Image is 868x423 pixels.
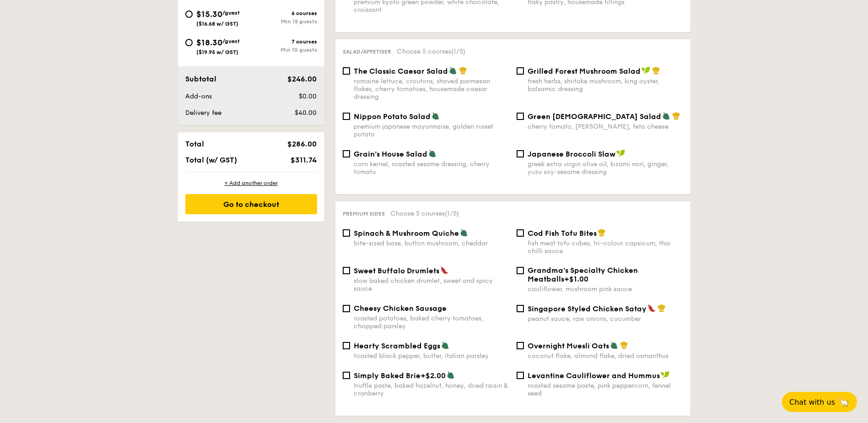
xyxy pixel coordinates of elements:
[354,342,440,350] span: Hearty Scrambled Eggs
[610,341,618,349] img: icon-vegetarian.fe4039eb.svg
[354,160,509,176] div: corn kernel, roasted sesame dressing, cherry tomato
[354,123,509,138] div: premium japanese mayonnaise, golden russet potato
[661,371,670,379] img: icon-vegan.f8ff3823.svg
[222,10,240,16] span: /guest
[528,123,683,130] div: cherry tomato, [PERSON_NAME], feta cheese
[839,397,850,407] span: 🦙
[354,277,509,293] div: slow baked chicken drumlet, sweet and spicy sauce
[343,211,385,217] span: Premium sides
[354,239,509,247] div: bite-sized base, button mushroom, cheddar
[251,18,317,25] div: Min 15 guests
[251,47,317,53] div: Min 10 guests
[528,150,615,158] span: Japanese Broccoli Slaw
[517,267,524,274] input: Grandma's Specialty Chicken Meatballs+$1.00cauliflower, mushroom pink sauce
[451,48,465,55] span: (1/5)
[652,66,660,75] img: icon-chef-hat.a58ddaea.svg
[782,392,857,412] button: Chat with us🦙
[528,112,661,121] span: Green [DEMOGRAPHIC_DATA] Salad
[517,372,524,379] input: Levantine Cauliflower and Hummusroasted sesame paste, pink peppercorn, fennel seed
[354,352,509,360] div: toasted black pepper, butter, italian parsley
[662,112,670,120] img: icon-vegetarian.fe4039eb.svg
[528,371,660,380] span: Levantine Cauliflower and Hummus
[196,21,238,27] span: ($16.68 w/ GST)
[616,149,625,157] img: icon-vegan.f8ff3823.svg
[185,109,221,117] span: Delivery fee
[354,150,427,158] span: Grain's House Salad
[459,66,467,75] img: icon-chef-hat.a58ddaea.svg
[343,342,350,349] input: Hearty Scrambled Eggstoasted black pepper, butter, italian parsley
[299,92,317,100] span: $0.00
[354,67,448,76] span: The Classic Caesar Salad
[185,11,193,18] input: $15.30/guest($16.68 w/ GST)6 coursesMin 15 guests
[528,352,683,360] div: coconut flake, almond flake, dried osmanthus
[397,48,465,55] span: Choose 5 courses
[528,382,683,397] div: roasted sesame paste, pink peppercorn, fennel seed
[658,304,666,312] img: icon-chef-hat.a58ddaea.svg
[343,305,350,312] input: Cheesy Chicken Sausageroasted potatoes, baked cherry tomatoes, chopped parsley
[528,266,638,283] span: Grandma's Specialty Chicken Meatballs
[528,285,683,293] div: cauliflower, mushroom pink sauce
[517,305,524,312] input: Singapore Styled Chicken Sataypeanut sauce, raw onions, cucumber
[528,239,683,255] div: fish meat tofu cubes, tri-colour capsicum, thai chilli sauce
[222,38,240,44] span: /guest
[447,371,455,379] img: icon-vegetarian.fe4039eb.svg
[343,150,350,157] input: Grain's House Saladcorn kernel, roasted sesame dressing, cherry tomato
[343,372,350,379] input: Simply Baked Brie+$2.00truffle paste, baked hazelnut, honey, dried raisin & cranberry
[528,304,647,313] span: Singapore Styled Chicken Satay
[196,49,238,55] span: ($19.95 w/ GST)
[343,49,391,55] span: Salad/Appetiser
[620,341,628,349] img: icon-chef-hat.a58ddaea.svg
[528,229,597,238] span: Cod Fish Tofu Bites
[598,228,606,237] img: icon-chef-hat.a58ddaea.svg
[445,210,459,217] span: (1/5)
[185,92,212,100] span: Add-ons
[185,194,317,214] div: Go to checkout
[291,156,317,164] span: $311.74
[528,315,683,323] div: peanut sauce, raw onions, cucumber
[428,149,437,157] img: icon-vegetarian.fe4039eb.svg
[642,66,651,75] img: icon-vegan.f8ff3823.svg
[343,229,350,237] input: Spinach & Mushroom Quichebite-sized base, button mushroom, cheddar
[517,67,524,75] input: Grilled Forest Mushroom Saladfresh herbs, shiitake mushroom, king oyster, balsamic dressing
[343,267,350,274] input: Sweet Buffalo Drumletsslow baked chicken drumlet, sweet and spicy sauce
[185,39,193,46] input: $18.30/guest($19.95 w/ GST)7 coursesMin 10 guests
[564,275,588,283] span: +$1.00
[354,229,459,238] span: Spinach & Mushroom Quiche
[517,150,524,157] input: Japanese Broccoli Slawgreek extra virgin olive oil, kizami nori, ginger, yuzu soy-sesame dressing
[517,342,524,349] input: Overnight Muesli Oatscoconut flake, almond flake, dried osmanthus
[196,38,222,48] span: $18.30
[196,9,222,19] span: $15.30
[672,112,680,120] img: icon-chef-hat.a58ddaea.svg
[354,112,431,121] span: Nippon Potato Salad
[185,179,317,187] div: + Add another order
[517,229,524,237] input: Cod Fish Tofu Bitesfish meat tofu cubes, tri-colour capsicum, thai chilli sauce
[390,210,459,217] span: Choose 5 courses
[449,66,457,75] img: icon-vegetarian.fe4039eb.svg
[421,371,446,380] span: +$2.00
[441,341,449,349] img: icon-vegetarian.fe4039eb.svg
[440,266,448,274] img: icon-spicy.37a8142b.svg
[185,140,204,148] span: Total
[517,113,524,120] input: Green [DEMOGRAPHIC_DATA] Saladcherry tomato, [PERSON_NAME], feta cheese
[185,156,237,164] span: Total (w/ GST)
[251,38,317,45] div: 7 courses
[647,304,656,312] img: icon-spicy.37a8142b.svg
[354,371,421,380] span: Simply Baked Brie
[343,113,350,120] input: Nippon Potato Saladpremium japanese mayonnaise, golden russet potato
[287,75,317,83] span: $246.00
[343,67,350,75] input: The Classic Caesar Saladromaine lettuce, croutons, shaved parmesan flakes, cherry tomatoes, house...
[528,77,683,93] div: fresh herbs, shiitake mushroom, king oyster, balsamic dressing
[354,382,509,397] div: truffle paste, baked hazelnut, honey, dried raisin & cranberry
[354,315,509,330] div: roasted potatoes, baked cherry tomatoes, chopped parsley
[251,10,317,16] div: 6 courses
[460,228,468,237] img: icon-vegetarian.fe4039eb.svg
[295,109,317,117] span: $40.00
[528,67,641,76] span: Grilled Forest Mushroom Salad
[528,342,609,350] span: Overnight Muesli Oats
[287,140,317,148] span: $286.00
[354,304,447,313] span: Cheesy Chicken Sausage
[354,266,439,275] span: Sweet Buffalo Drumlets
[528,160,683,176] div: greek extra virgin olive oil, kizami nori, ginger, yuzu soy-sesame dressing
[185,75,216,83] span: Subtotal
[789,398,835,407] span: Chat with us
